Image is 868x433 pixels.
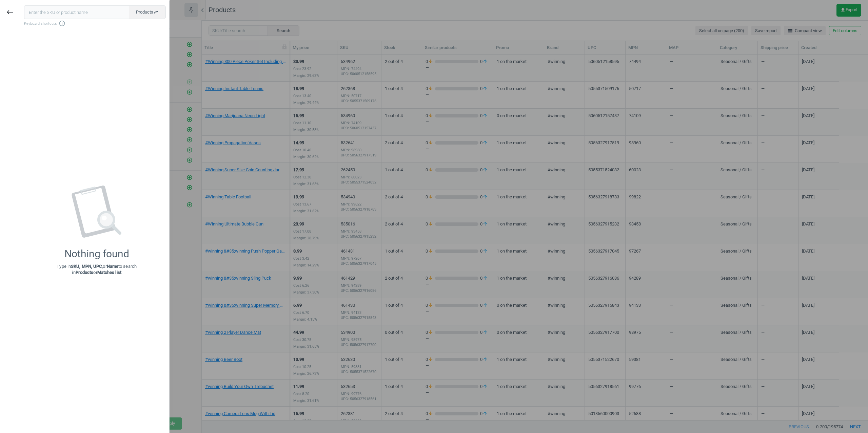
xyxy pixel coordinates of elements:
[107,264,118,269] strong: Name
[59,20,65,27] i: info_outline
[71,264,103,269] strong: SKU, MPN, UPC,
[6,8,14,16] i: keyboard_backspace
[24,20,166,27] span: Keyboard shortcuts
[57,263,137,276] p: Type in or to search in or
[76,270,94,275] strong: Products
[24,5,129,19] input: Enter the SKU or product name
[136,9,159,15] span: Products
[153,9,159,15] i: swap_horiz
[64,248,129,260] div: Nothing found
[129,5,166,19] button: Productsswap_horiz
[97,270,121,275] strong: Matches list
[2,4,18,20] button: keyboard_backspace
